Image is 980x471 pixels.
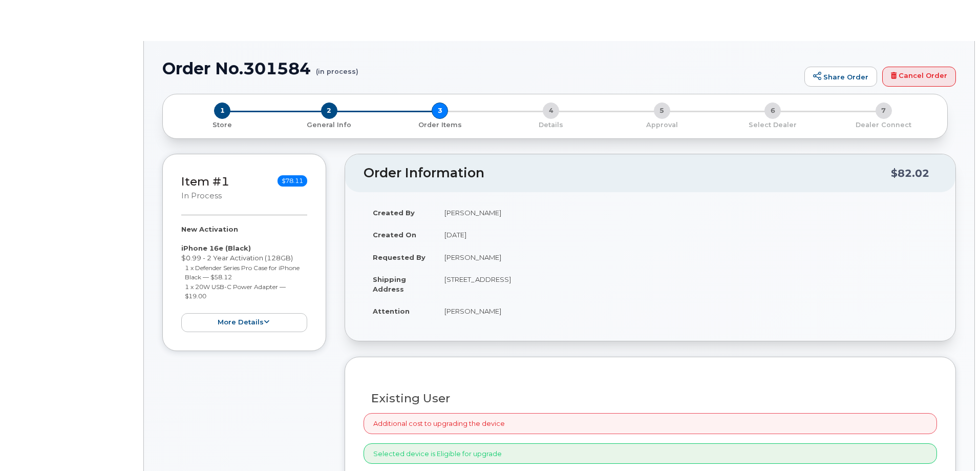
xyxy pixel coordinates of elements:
[373,253,425,261] strong: Requested By
[364,443,937,464] div: Selected device is Eligible for upgrade
[891,163,929,183] div: $82.02
[316,59,358,75] small: (in process)
[181,174,229,189] a: Item #1
[175,120,270,130] p: Store
[435,246,937,269] td: [PERSON_NAME]
[364,166,891,180] h2: Order Information
[181,225,238,233] strong: New Activation
[373,209,415,217] strong: Created By
[274,119,385,130] a: 2 General Info
[181,313,307,332] button: more details
[882,67,956,87] a: Cancel Order
[171,119,274,130] a: 1 Store
[373,275,406,293] strong: Shipping Address
[373,307,410,315] strong: Attention
[364,413,937,434] div: Additional cost to upgrading the device
[278,175,307,187] span: $78.11
[181,191,222,200] small: in process
[435,268,937,300] td: [STREET_ADDRESS]
[181,244,251,252] strong: iPhone 16e (Black)
[185,264,300,281] small: 1 x Defender Series Pro Case for iPhone Black — $58.12
[435,223,937,246] td: [DATE]
[321,103,337,119] span: 2
[371,392,929,405] h3: Existing User
[373,231,416,239] strong: Created On
[435,201,937,224] td: [PERSON_NAME]
[185,283,286,300] small: 1 x 20W USB-C Power Adapter — $19.00
[181,224,307,332] div: $0.99 - 2 Year Activation (128GB)
[214,103,230,119] span: 1
[804,67,877,87] a: Share Order
[162,59,799,77] h1: Order No.301584
[435,300,937,322] td: [PERSON_NAME]
[278,120,381,130] p: General Info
